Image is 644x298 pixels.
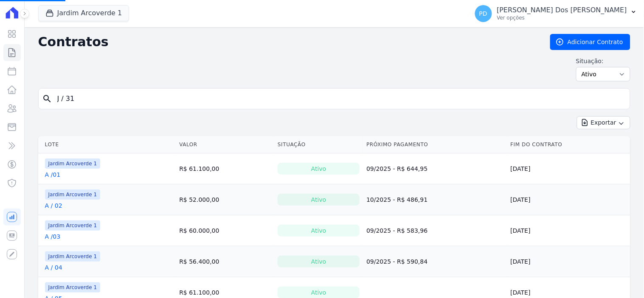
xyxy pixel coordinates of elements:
p: Ver opções [497,14,627,21]
a: 10/2025 - R$ 486,91 [366,196,427,203]
th: Lote [38,136,176,153]
span: Jardim Arcoverde 1 [45,251,101,262]
span: PD [479,11,487,17]
div: Ativo [278,256,360,267]
h2: Contratos [38,34,537,50]
i: search [42,94,52,104]
a: A /01 [45,170,61,179]
button: Exportar [577,116,630,129]
label: Situação: [576,57,630,65]
td: [DATE] [507,215,630,246]
td: R$ 61.100,00 [176,153,274,184]
button: Jardim Arcoverde 1 [38,5,129,21]
a: A / 04 [45,263,62,272]
td: [DATE] [507,246,630,277]
div: Ativo [278,163,360,175]
th: Fim do Contrato [507,136,630,153]
div: Ativo [278,194,360,206]
th: Situação [274,136,363,153]
td: R$ 60.000,00 [176,215,274,246]
a: 09/2025 - R$ 583,96 [366,227,427,234]
p: [PERSON_NAME] Dos [PERSON_NAME] [497,6,627,14]
th: Valor [176,136,274,153]
td: [DATE] [507,184,630,215]
span: Jardim Arcoverde 1 [45,282,101,292]
span: Jardim Arcoverde 1 [45,220,101,231]
a: 09/2025 - R$ 590,84 [366,258,427,265]
span: Jardim Arcoverde 1 [45,159,101,169]
a: A /03 [45,232,61,241]
span: Jardim Arcoverde 1 [45,189,101,200]
th: Próximo Pagamento [363,136,507,153]
a: Adicionar Contrato [550,34,630,50]
input: Buscar por nome do lote [52,90,627,107]
td: [DATE] [507,153,630,184]
td: R$ 56.400,00 [176,246,274,277]
a: 09/2025 - R$ 644,95 [366,165,427,172]
a: A / 02 [45,201,62,210]
button: PD [PERSON_NAME] Dos [PERSON_NAME] Ver opções [468,2,644,25]
div: Ativo [278,225,360,237]
td: R$ 52.000,00 [176,184,274,215]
